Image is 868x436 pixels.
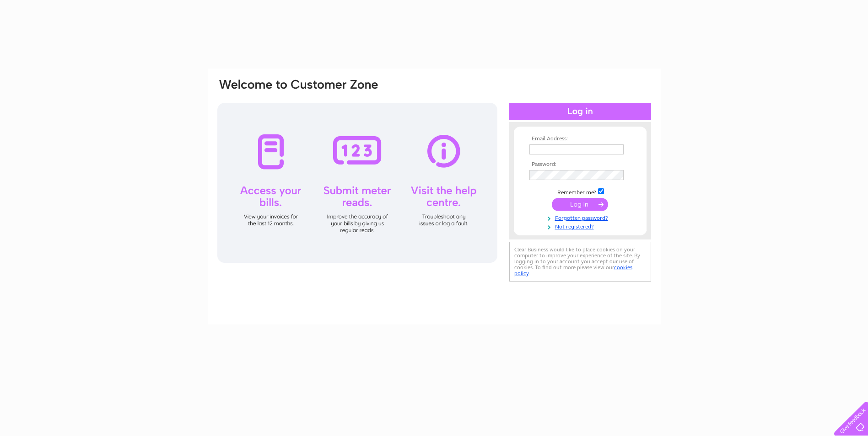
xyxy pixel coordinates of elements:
[527,136,633,142] th: Email Address:
[529,213,633,222] a: Forgotten password?
[509,242,651,282] div: Clear Business would like to place cookies on your computer to improve your experience of the sit...
[514,264,632,276] a: cookies policy
[552,198,608,211] input: Submit
[527,161,633,168] th: Password:
[529,222,633,230] a: Not registered?
[527,187,633,196] td: Remember me?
